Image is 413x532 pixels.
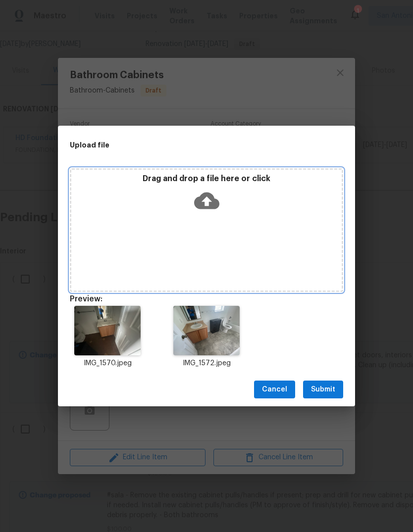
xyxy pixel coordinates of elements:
[169,358,244,369] p: IMG_1572.jpeg
[71,174,342,184] p: Drag and drop a file here or click
[74,306,140,355] img: Z
[303,381,343,399] button: Submit
[311,384,335,396] span: Submit
[262,384,287,396] span: Cancel
[173,306,239,355] img: 9k=
[254,381,295,399] button: Cancel
[70,358,145,369] p: IMG_1570.jpeg
[70,140,299,150] h2: Upload file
